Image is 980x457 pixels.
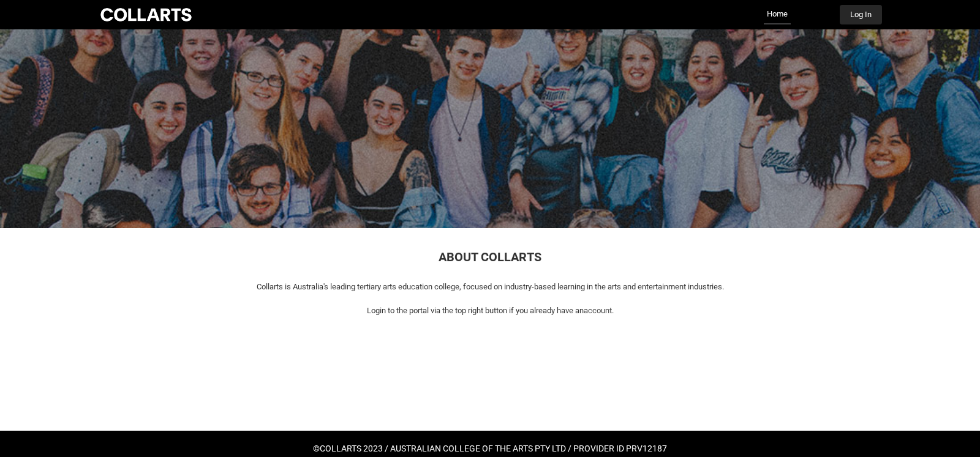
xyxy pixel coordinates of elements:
a: Home [764,5,791,24]
span: account. [584,306,614,315]
p: Collarts is Australia's leading tertiary arts education college, focused on industry-based learni... [105,281,875,293]
p: Login to the portal via the top right button if you already have an [105,305,875,317]
span: ABOUT COLLARTS [439,250,541,264]
button: Log In [840,5,882,24]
